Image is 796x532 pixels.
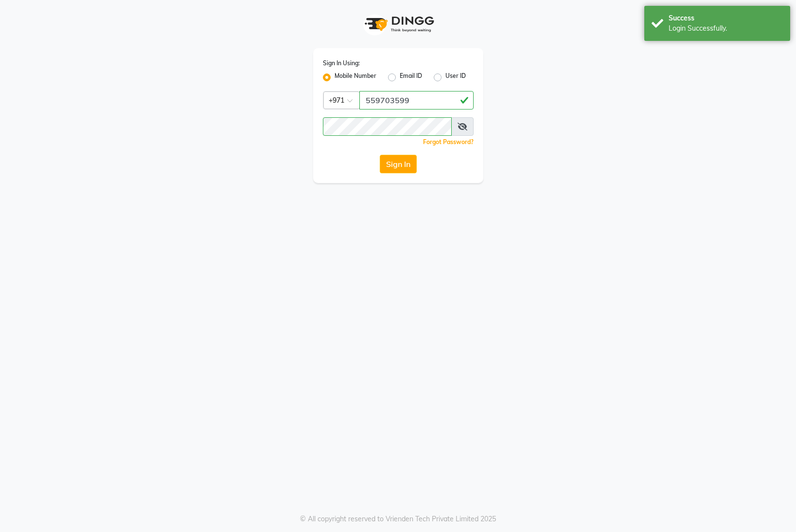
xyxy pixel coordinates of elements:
[380,155,417,173] button: Sign In
[323,59,360,68] label: Sign In Using:
[445,72,466,83] label: User ID
[423,138,474,146] a: Forgot Password?
[400,72,422,83] label: Email ID
[359,91,474,110] input: Username
[323,117,452,136] input: Username
[359,10,437,38] img: logo1.svg
[335,72,376,83] label: Mobile Number
[669,13,783,23] div: Success
[669,23,783,34] div: Login Successfully.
